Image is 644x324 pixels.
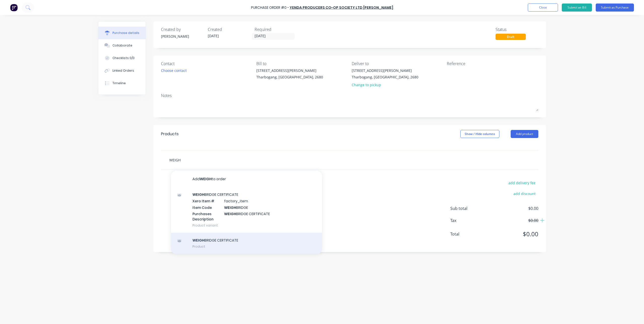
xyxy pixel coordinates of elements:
button: Collaborate [98,39,146,52]
button: AddWEIGHto order [171,171,322,187]
button: Checklists 0/0 [98,52,146,64]
div: Notes [161,92,538,99]
a: Yenda Producers Co-Op Society Ltd [PERSON_NAME] [290,5,393,10]
div: Created [208,26,251,32]
div: Change to pickup [352,82,418,87]
div: Status [496,26,538,32]
div: Products [161,131,179,137]
button: Timeline [98,77,146,89]
button: Linked Orders [98,64,146,77]
div: Purchase details [112,31,139,35]
button: Show / Hide columns [460,130,499,138]
div: Draft [496,34,526,40]
span: $0.00 [488,229,538,239]
div: Checklists 0/0 [112,56,135,60]
div: Linked Orders [112,68,134,73]
input: Start typing to add a product... [169,155,270,165]
div: Deliver to [352,61,443,67]
button: add delivery fee [505,179,538,186]
div: [PERSON_NAME] [161,34,204,39]
span: $0.00 [488,217,538,223]
div: Tharbogang, [GEOGRAPHIC_DATA], 2680 [352,74,418,80]
div: Contact [161,61,253,67]
div: Collaborate [112,43,132,48]
div: Required [255,26,297,32]
div: Purchase Order #0 - [251,5,289,10]
div: [STREET_ADDRESS][PERSON_NAME] [352,68,418,73]
span: Tax [450,217,488,223]
img: Factory [10,4,18,11]
button: Submit as Purchase [596,4,634,12]
div: Timeline [112,81,126,85]
div: Reference [447,61,538,67]
div: Created by [161,26,204,32]
button: Submit as Bill [562,4,592,12]
span: $0.00 [488,205,538,211]
div: Tharbogang, [GEOGRAPHIC_DATA], 2680 [256,74,323,80]
div: [STREET_ADDRESS][PERSON_NAME] [256,68,323,73]
button: Add product [511,130,538,138]
div: Choose contact [161,68,187,73]
button: Close [528,4,558,12]
span: Sub total [450,205,488,211]
span: Total [450,231,488,237]
button: Purchase details [98,27,146,39]
button: add discount [510,190,538,197]
div: Bill to [256,61,348,67]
